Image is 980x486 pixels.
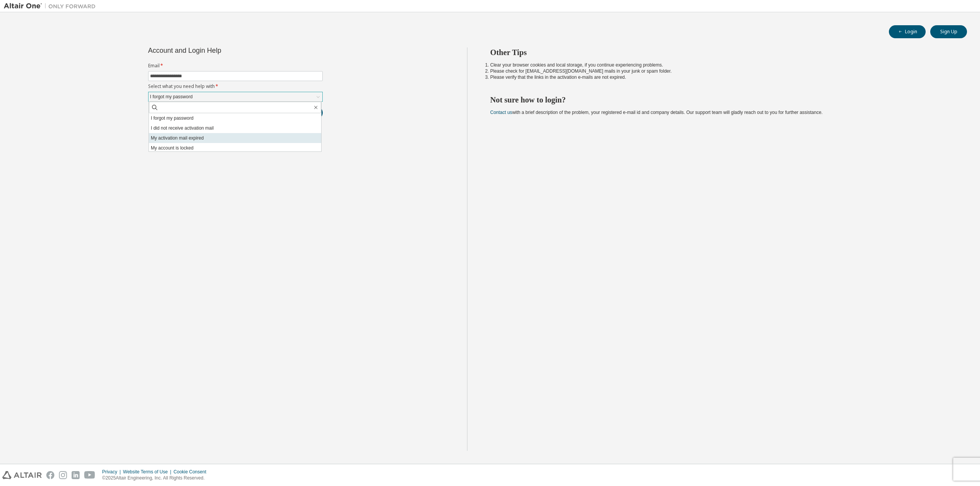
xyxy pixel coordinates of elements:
[148,63,323,69] label: Email
[889,25,926,38] button: Login
[148,47,288,54] div: Account and Login Help
[490,62,954,68] li: Clear your browser cookies and local storage, if you continue experiencing problems.
[102,469,123,475] div: Privacy
[490,47,954,57] h2: Other Tips
[173,469,211,475] div: Cookie Consent
[149,93,194,101] div: I forgot my password
[930,25,967,38] button: Sign Up
[490,74,954,80] li: Please verify that the links in the activation e-mails are not expired.
[59,471,67,479] img: instagram.svg
[490,110,512,115] a: Contact us
[4,2,100,10] img: Altair One
[149,113,321,123] li: I forgot my password
[490,68,954,74] li: Please check for [EMAIL_ADDRESS][DOMAIN_NAME] mails in your junk or spam folder.
[46,471,54,479] img: facebook.svg
[84,471,95,479] img: youtube.svg
[148,83,323,89] label: Select what you need help with
[72,471,80,479] img: linkedin.svg
[149,92,322,101] div: I forgot my password
[490,95,954,105] h2: Not sure how to login?
[2,471,42,479] img: altair_logo.svg
[102,475,211,481] p: © 2025 Altair Engineering, Inc. All Rights Reserved.
[123,469,173,475] div: Website Terms of Use
[490,110,823,115] span: with a brief description of the problem, your registered e-mail id and company details. Our suppo...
